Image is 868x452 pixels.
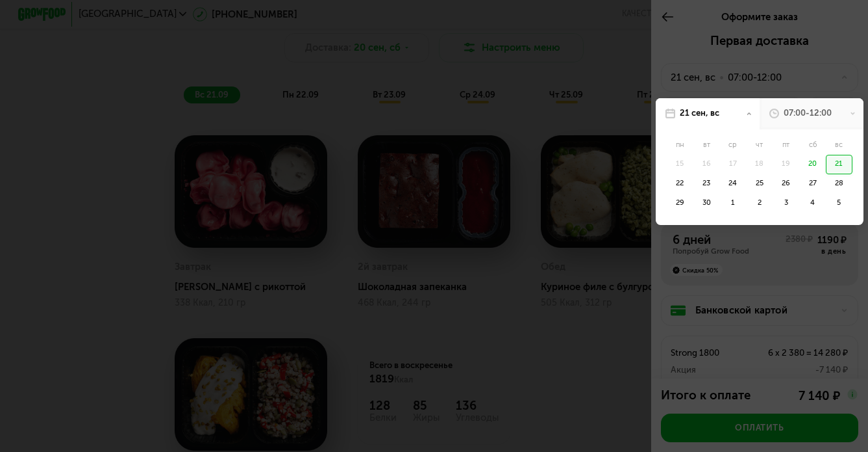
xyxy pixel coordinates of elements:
[720,174,747,194] div: 24
[799,193,826,213] div: 4
[746,174,773,194] div: 25
[720,155,747,174] div: 17
[720,137,747,155] div: ср
[826,155,852,174] div: 21
[667,174,693,194] div: 22
[693,155,720,174] div: 16
[826,174,852,194] div: 28
[667,193,693,213] div: 29
[720,193,747,213] div: 1
[667,137,693,155] div: пн
[773,174,799,194] div: 26
[799,155,826,174] div: 20
[784,107,832,120] div: 07:00-12:00
[693,137,720,155] div: вт
[746,193,773,213] div: 2
[773,155,799,174] div: 19
[680,107,719,120] div: 21 сен, вс
[799,137,826,155] div: сб
[746,137,773,155] div: чт
[693,193,720,213] div: 30
[826,137,852,155] div: вс
[826,193,852,213] div: 5
[799,174,826,194] div: 27
[773,137,799,155] div: пт
[693,174,720,194] div: 23
[667,155,693,174] div: 15
[746,155,773,174] div: 18
[773,193,799,213] div: 3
